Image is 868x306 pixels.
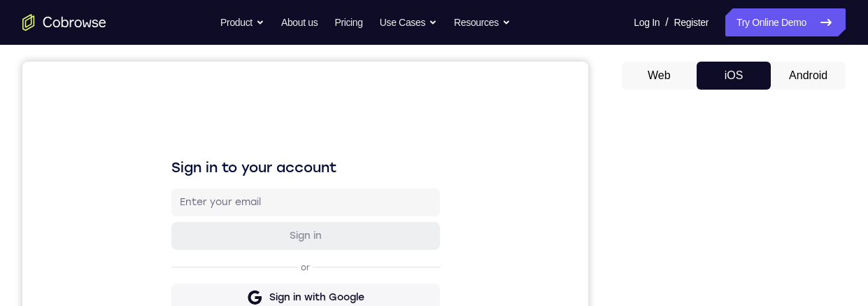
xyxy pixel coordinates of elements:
[276,200,290,211] p: or
[334,8,362,36] a: Pricing
[454,8,511,36] button: Resources
[247,229,342,243] div: Sign in with Google
[149,256,418,284] button: Sign in with GitHub
[674,8,709,36] a: Register
[665,14,668,31] span: /
[725,8,846,36] a: Try Online Demo
[149,96,418,116] h1: Sign in to your account
[634,8,660,36] a: Log In
[380,8,437,36] button: Use Cases
[697,62,771,90] button: iOS
[622,62,697,90] button: Web
[771,62,846,90] button: Android
[149,160,418,188] button: Sign in
[220,8,264,36] button: Product
[157,134,409,148] input: Enter your email
[149,222,418,250] button: Sign in with Google
[247,263,341,277] div: Sign in with GitHub
[281,8,318,36] a: About us
[22,14,106,31] a: Go to the home page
